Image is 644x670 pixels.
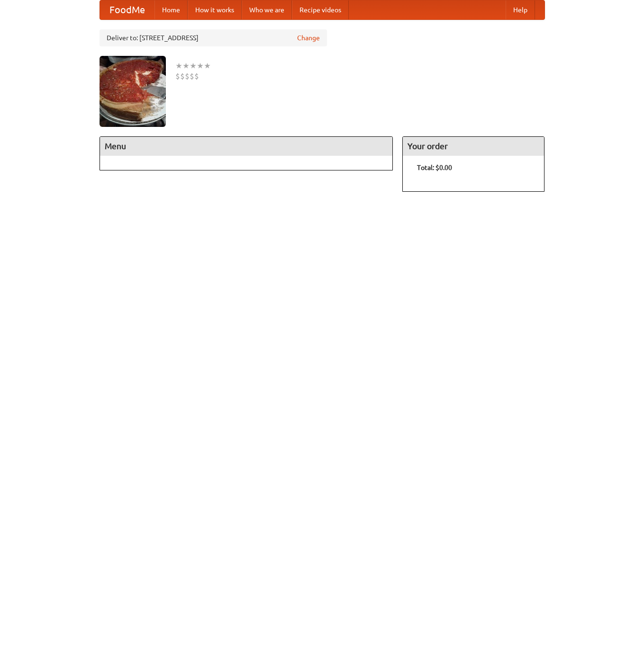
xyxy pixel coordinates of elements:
li: $ [175,71,180,81]
div: Deliver to: [STREET_ADDRESS] [100,29,327,46]
li: ★ [175,61,182,71]
a: How it works [188,0,242,19]
li: ★ [204,61,211,71]
a: Recipe videos [292,0,349,19]
a: Who we are [242,0,292,19]
a: Help [506,0,535,19]
h4: Your order [403,137,544,156]
a: Home [154,0,188,19]
img: angular.jpg [100,56,166,127]
a: FoodMe [100,0,154,19]
li: ★ [182,61,190,71]
li: $ [185,71,190,81]
li: ★ [190,61,197,71]
h4: Menu [100,137,393,156]
a: Change [297,33,320,43]
li: ★ [197,61,204,71]
li: $ [180,71,185,81]
li: $ [190,71,194,81]
b: Total: $0.00 [417,164,452,171]
li: $ [194,71,199,81]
